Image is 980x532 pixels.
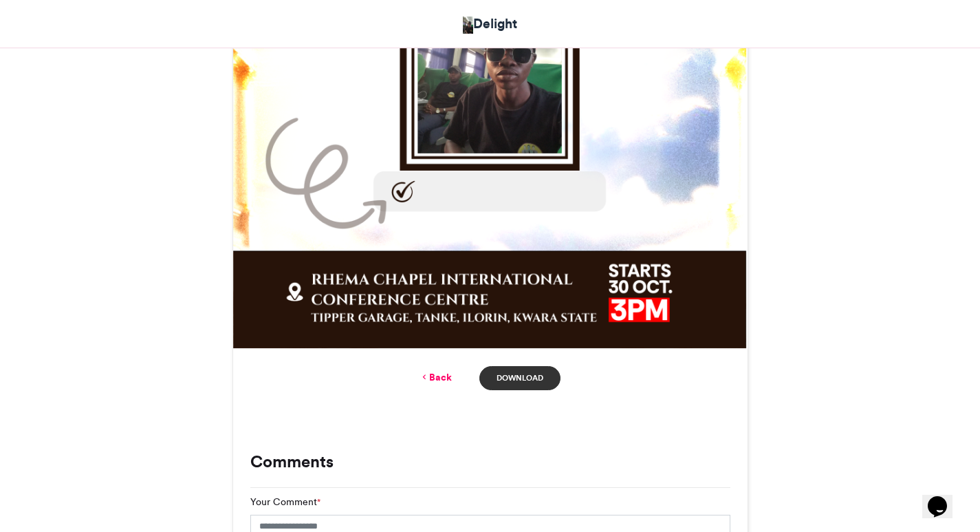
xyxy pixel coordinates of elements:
a: Download [479,366,560,390]
h3: Comments [250,454,730,470]
label: Your Comment [250,495,320,509]
iframe: chat widget [922,477,966,518]
a: Delight [463,14,516,34]
a: Back [420,370,452,385]
img: Delight Design [463,17,472,34]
